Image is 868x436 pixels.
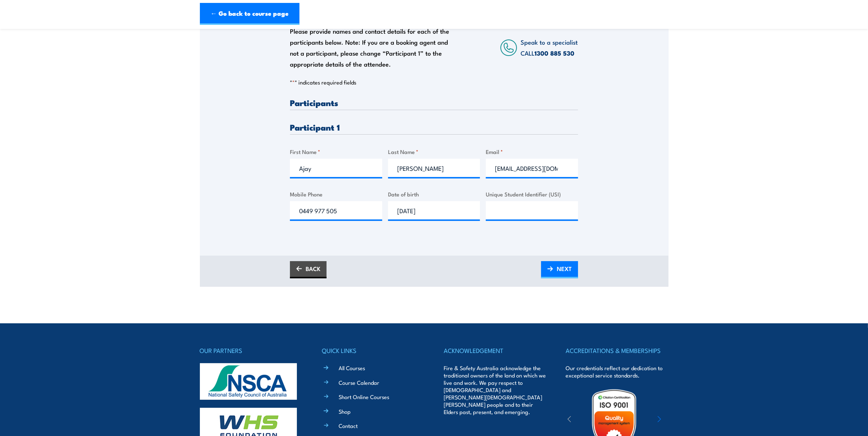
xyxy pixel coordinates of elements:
[557,259,572,278] span: NEXT
[290,79,578,86] p: " " indicates required fields
[535,48,575,58] a: 1300 885 530
[388,147,480,156] label: Last Name
[486,147,578,156] label: Email
[339,422,358,429] a: Contact
[322,345,424,356] h4: QUICK LINKS
[339,379,379,386] a: Course Calendar
[290,190,382,198] label: Mobile Phone
[339,364,365,372] a: All Courses
[200,345,302,356] h4: OUR PARTNERS
[290,261,327,278] a: BACK
[290,98,578,107] h3: Participants
[339,407,351,415] a: Shop
[541,261,578,278] a: NEXT
[290,26,456,69] div: Please provide names and contact details for each of the participants below. Note: If you are a b...
[290,147,382,156] label: First Name
[647,408,710,433] img: ewpa-logo
[486,190,578,198] label: Unique Student Identifier (USI)
[444,364,546,416] p: Fire & Safety Australia acknowledge the traditional owners of the land on which we live and work....
[444,345,546,356] h4: ACKNOWLEDGEMENT
[566,364,668,379] p: Our credentials reflect our dedication to exceptional service standards.
[290,123,578,131] h3: Participant 1
[200,363,297,400] img: nsca-logo-footer
[521,37,578,57] span: Speak to a specialist CALL
[388,190,480,198] label: Date of birth
[200,3,299,25] a: ← Go back to course page
[339,393,389,401] a: Short Online Courses
[566,345,668,356] h4: ACCREDITATIONS & MEMBERSHIPS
